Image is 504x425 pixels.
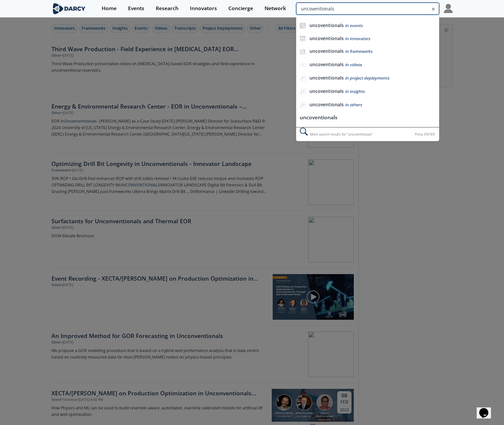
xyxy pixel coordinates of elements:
[300,22,306,28] img: icon
[477,399,497,418] iframe: chat widget
[345,23,363,28] span: in events
[156,6,179,11] div: Research
[310,61,344,67] b: uncoventionals
[51,3,87,14] img: logo-wide.svg
[444,4,453,13] img: Profile
[102,6,117,11] div: Home
[310,101,344,108] b: uncoventionals
[345,102,362,108] span: in others
[296,3,439,15] input: Advanced Search
[296,112,439,124] li: uncoventionals
[310,48,344,54] b: uncoventionals
[310,35,344,41] b: uncoventionals
[300,36,306,41] img: icon
[345,49,372,54] span: in frameworks
[296,127,439,141] div: More search results for " uncoventionals "
[345,75,389,81] span: in project deployments
[345,62,362,67] span: in videos
[345,36,370,41] span: in innovators
[345,89,365,94] span: in insights
[310,22,344,28] b: uncoventionals
[265,6,286,11] div: Network
[310,88,344,94] b: uncoventionals
[310,75,344,81] b: uncoventionals
[190,6,217,11] div: Innovators
[128,6,144,11] div: Events
[415,131,435,138] div: Press ENTER
[228,6,253,11] div: Concierge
